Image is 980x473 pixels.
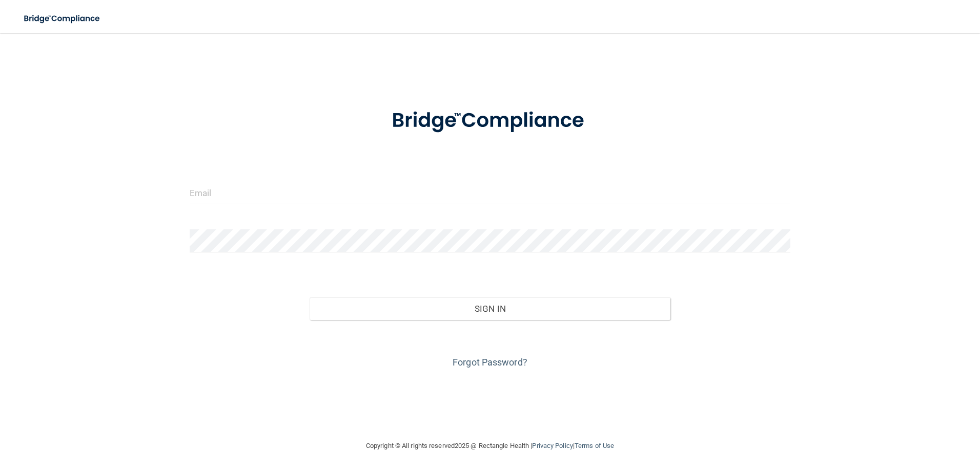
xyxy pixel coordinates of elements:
[310,297,670,320] button: Sign In
[371,94,609,147] img: bridge_compliance_login_screen.278c3ca4.svg
[190,181,791,204] input: Email
[303,429,677,462] div: Copyright © All rights reserved 2025 @ Rectangle Health | |
[575,442,614,449] a: Terms of Use
[532,442,573,449] a: Privacy Policy
[453,357,527,368] a: Forgot Password?
[15,8,110,29] img: bridge_compliance_login_screen.278c3ca4.svg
